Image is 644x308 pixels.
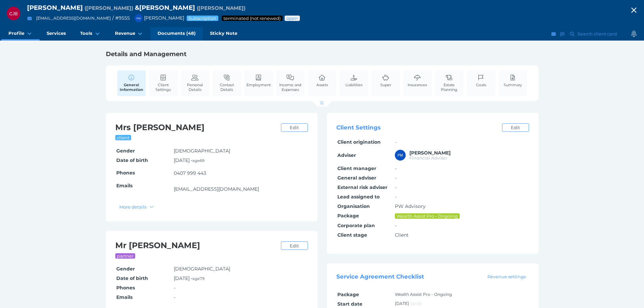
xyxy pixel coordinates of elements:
span: Wealth Assist Pro - Ongoing [396,213,458,219]
span: Client origination [337,139,381,145]
span: Package [337,213,359,219]
span: - [395,175,397,181]
span: Financial Adviser [409,155,447,161]
span: Sticky Note [210,30,237,36]
a: [EMAIL_ADDRESS][DOMAIN_NAME] [36,16,111,21]
span: External risk adviser [337,184,387,190]
span: Service Agreement Checklist [336,274,424,280]
button: Search client card [567,30,620,38]
span: partner [117,253,134,259]
span: Tools [80,30,92,36]
h1: Details and Management [106,50,539,58]
td: - [394,138,529,147]
small: age 69 [192,158,205,163]
span: / # 9555 [112,15,130,21]
span: Gender [116,266,135,272]
span: Personal Details [183,82,208,92]
span: Employment [246,82,271,87]
span: Search client card [576,31,620,37]
span: Corporate plan [337,222,375,229]
span: Advice status: Review not yet booked in [286,16,299,21]
button: Email [550,30,557,38]
a: Edit [502,123,529,132]
a: Edit [281,241,308,250]
span: Lead assigned to [337,194,380,200]
span: Preferred name [85,5,133,11]
span: - [174,285,175,291]
a: Liabilities [344,70,364,91]
a: Assets [315,70,330,91]
div: Carol Jeanette Buchanan [7,7,20,20]
a: Personal Details [181,70,209,96]
span: Assets [316,82,328,87]
button: Email [25,14,34,23]
div: Peter McDonald [135,14,143,22]
a: Services [40,27,73,41]
span: Client Settings [151,82,176,92]
span: Profile [8,30,24,36]
span: Edit [287,125,302,130]
span: Client stage [337,232,367,238]
span: Edit [508,125,523,130]
a: Contact Details [213,70,241,96]
span: [DEMOGRAPHIC_DATA] [174,148,230,154]
a: Revenue settings [484,273,529,280]
span: General adviser [337,175,376,181]
span: Revenue [115,30,135,36]
a: Edit [281,123,308,132]
button: More details [116,203,157,211]
a: Insurances [406,70,429,91]
span: - [395,184,397,190]
span: client [117,135,130,140]
span: Services [47,30,66,36]
span: Edit [287,243,302,248]
span: Summary [504,82,522,87]
a: General Information [117,70,146,96]
span: Emails [116,294,133,300]
h2: Mrs [PERSON_NAME] [115,122,278,133]
span: More details [117,204,148,210]
a: Client Settings [149,70,177,96]
span: 00:00 [410,301,422,306]
span: PW Advisory [395,203,426,209]
span: Client [395,232,409,238]
span: Client manager [337,165,376,171]
span: & [PERSON_NAME] [135,4,195,11]
span: Documents (48) [158,30,196,36]
span: [PERSON_NAME] [27,4,83,11]
span: [PERSON_NAME] [131,15,184,21]
span: Client Settings [336,124,381,131]
a: Employment [245,70,272,91]
span: Goals [476,82,486,87]
span: - [395,194,397,200]
span: Date of birth [116,275,148,281]
span: Peter McDonald [409,150,451,156]
a: [EMAIL_ADDRESS][DOMAIN_NAME] [174,186,259,192]
div: Peter McDonald [395,150,406,161]
a: Estate Planning [435,70,463,96]
span: CJB [9,11,18,16]
a: Profile [1,27,40,41]
span: Income and Expenses [278,82,303,92]
span: Date of birth [116,157,148,163]
a: Super [379,70,393,91]
span: [DATE] • [174,157,205,163]
td: Wealth Assist Pro - Ongoing [394,290,529,299]
span: General Information [119,82,144,92]
a: 0407 999 443 [174,170,206,176]
span: Package [337,291,359,298]
span: Super [380,82,391,87]
span: Emails [116,183,133,189]
span: Phones [116,285,135,291]
span: Gender [116,148,135,154]
span: Start date [337,301,362,307]
span: Insurances [408,82,427,87]
h2: Mr [PERSON_NAME] [115,240,278,251]
span: Estate Planning [437,82,462,92]
span: [DEMOGRAPHIC_DATA] [174,266,230,272]
span: Subscription [188,16,217,21]
span: PM [137,17,141,20]
span: [DATE] • [174,275,205,281]
a: Revenue [108,27,150,41]
span: - [395,165,397,171]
